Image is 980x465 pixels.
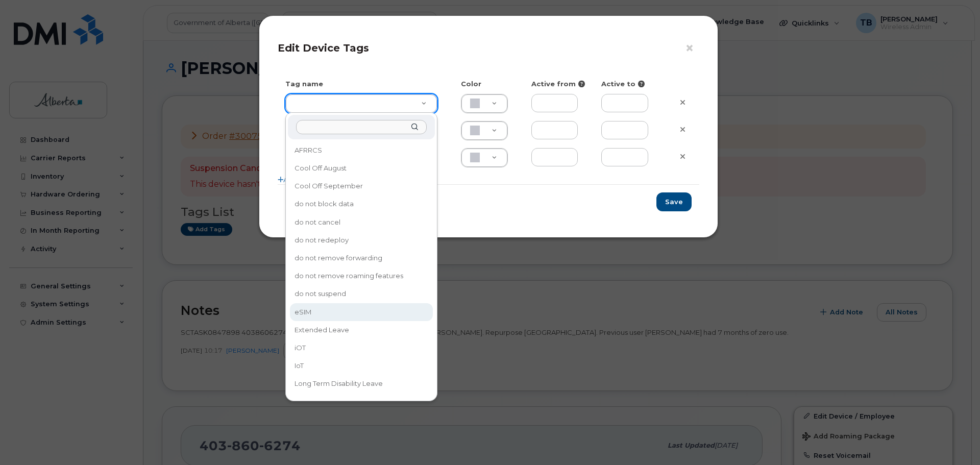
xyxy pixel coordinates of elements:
[291,178,432,194] div: Cool Off September
[291,394,432,410] div: [GEOGRAPHIC_DATA]
[291,197,432,212] div: do not block data
[291,340,432,356] div: iOT
[291,268,432,284] div: do not remove roaming features
[291,286,432,302] div: do not suspend
[291,160,432,176] div: Cool Off August
[291,250,432,266] div: do not remove forwarding
[291,322,432,338] div: Extended Leave
[291,232,432,248] div: do not redeploy
[291,304,432,320] div: eSIM
[291,376,432,392] div: Long Term Disability Leave
[291,214,432,230] div: do not cancel
[291,142,432,158] div: AFRRCS
[291,358,432,374] div: IoT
